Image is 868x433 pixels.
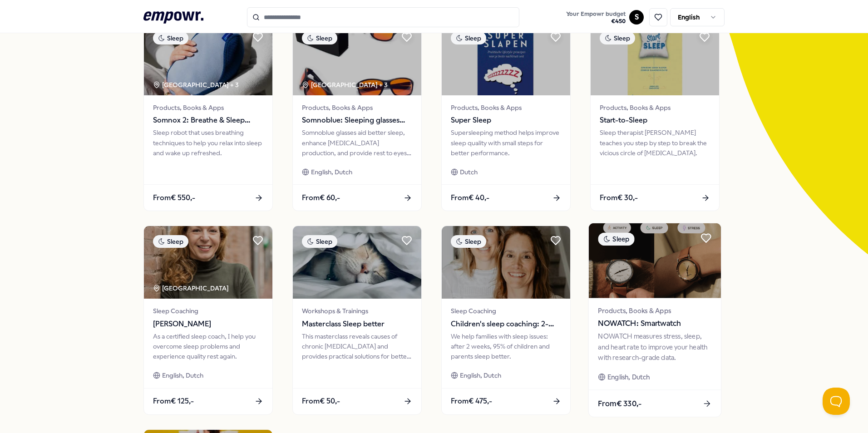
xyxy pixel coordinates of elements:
[153,103,263,113] span: Products, Books & Apps
[441,226,571,414] a: package imageSleepSleep CoachingChildren's sleep coaching: 2-week sleep coach courseWe help famil...
[591,23,719,95] img: package image
[153,114,263,126] span: Somnox 2: Breathe & Sleep Robot
[162,370,203,380] span: English, Dutch
[302,103,412,113] span: Products, Books & Apps
[566,18,626,25] span: € 450
[153,283,230,293] div: [GEOGRAPHIC_DATA]
[460,370,501,380] span: English, Dutch
[311,167,352,177] span: English, Dutch
[441,22,571,211] a: package imageSleepProducts, Books & AppsSuper SleepSupersleeping method helps improve sleep quali...
[451,235,486,248] div: Sleep
[600,192,638,204] span: From € 30,-
[302,128,412,158] div: Somnoblue glasses aid better sleep, enhance [MEDICAL_DATA] production, and provide rest to eyes a...
[589,223,721,298] img: package image
[302,395,340,407] span: From € 50,-
[629,10,644,25] button: S
[598,331,711,363] div: NOWATCH measures stress, sleep, and heart rate to improve your health with research-grade data.
[600,103,710,113] span: Products, Books & Apps
[153,32,188,44] div: Sleep
[302,192,340,204] span: From € 60,-
[302,235,337,248] div: Sleep
[600,32,635,44] div: Sleep
[153,306,263,316] span: Sleep Coaching
[451,395,492,407] span: From € 475,-
[588,223,722,418] a: package imageSleepProducts, Books & AppsNOWATCH: SmartwatchNOWATCH measures stress, sleep, and he...
[153,331,263,362] div: As a certified sleep coach, I help you overcome sleep problems and experience quality rest again.
[823,388,850,415] iframe: Help Scout Beacon - Open
[564,9,627,27] button: Your Empowr budget€450
[451,192,489,204] span: From € 40,-
[302,331,412,362] div: This masterclass reveals causes of chronic [MEDICAL_DATA] and provides practical solutions for be...
[293,226,421,299] img: package image
[460,167,478,177] span: Dutch
[451,331,561,362] div: We help families with sleep issues: after 2 weeks, 95% of children and parents sleep better.
[451,128,561,158] div: Supersleeping method helps improve sleep quality with small steps for better performance.
[598,233,634,246] div: Sleep
[607,372,650,383] span: English, Dutch
[451,32,486,44] div: Sleep
[247,7,519,27] input: Search for products, categories or subcategories
[153,80,239,90] div: [GEOGRAPHIC_DATA] + 3
[566,10,626,18] span: Your Empowr budget
[590,22,720,211] a: package imageSleepProducts, Books & AppsStart-to-SleepSleep therapist [PERSON_NAME] teaches you s...
[600,128,710,158] div: Sleep therapist [PERSON_NAME] teaches you step by step to break the vicious circle of [MEDICAL_DA...
[292,22,422,211] a: package imageSleep[GEOGRAPHIC_DATA] + 3Products, Books & AppsSomnoblue: Sleeping glasses SB-3 Plu...
[144,226,272,299] img: package image
[302,114,412,126] span: Somnoblue: Sleeping glasses SB-3 Plus
[451,318,561,330] span: Children's sleep coaching: 2-week sleep coach course
[302,306,412,316] span: Workshops & Trainings
[451,103,561,113] span: Products, Books & Apps
[144,23,272,95] img: package image
[598,318,711,330] span: NOWATCH: Smartwatch
[292,226,422,414] a: package imageSleepWorkshops & TrainingsMasterclass Sleep betterThis masterclass reveals causes of...
[153,235,188,248] div: Sleep
[442,226,570,299] img: package image
[598,305,711,316] span: Products, Books & Apps
[153,192,195,204] span: From € 550,-
[143,226,273,414] a: package imageSleep[GEOGRAPHIC_DATA] Sleep Coaching[PERSON_NAME]As a certified sleep coach, I help...
[302,32,337,44] div: Sleep
[562,8,629,27] a: Your Empowr budget€450
[451,306,561,316] span: Sleep Coaching
[600,114,710,126] span: Start-to-Sleep
[153,318,263,330] span: [PERSON_NAME]
[302,318,412,330] span: Masterclass Sleep better
[598,398,641,409] span: From € 330,-
[302,80,388,90] div: [GEOGRAPHIC_DATA] + 3
[153,395,194,407] span: From € 125,-
[153,128,263,158] div: Sleep robot that uses breathing techniques to help you relax into sleep and wake up refreshed.
[442,23,570,95] img: package image
[143,22,273,211] a: package imageSleep[GEOGRAPHIC_DATA] + 3Products, Books & AppsSomnox 2: Breathe & Sleep RobotSleep...
[451,114,561,126] span: Super Sleep
[293,23,421,95] img: package image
